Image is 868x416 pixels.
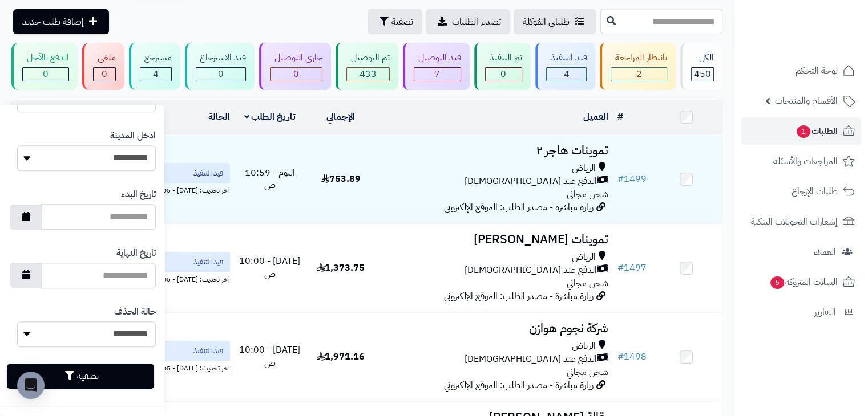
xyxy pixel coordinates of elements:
a: ملغي 0 [80,43,127,90]
div: الكل [691,51,714,64]
label: تاريخ النهاية [116,247,156,260]
span: [DATE] - 10:00 ص [239,254,300,281]
span: 1 [796,125,811,138]
a: العملاء [741,238,861,266]
h3: تموينات [PERSON_NAME] [381,233,608,246]
a: العميل [583,110,608,124]
span: 433 [360,67,377,81]
span: # [617,350,624,364]
h3: تموينات هاجر ٢ [381,144,608,157]
span: 2 [636,67,642,81]
span: شحن مجاني [567,365,608,379]
div: 2 [611,68,667,81]
a: #1497 [617,261,647,275]
span: لوحة التحكم [796,63,838,79]
span: 7 [434,67,440,81]
span: طلبات الإرجاع [792,183,838,199]
div: تم التوصيل [346,51,390,64]
span: الأقسام والمنتجات [775,93,838,109]
a: الإجمالي [326,110,355,124]
span: طلباتي المُوكلة [523,15,570,28]
span: السلات المتروكة [769,274,838,290]
span: المراجعات والأسئلة [773,153,838,169]
a: #1499 [617,172,647,186]
a: قيد الاسترجاع 0 [183,43,257,90]
span: 1,971.16 [317,350,365,364]
span: 4 [153,67,159,81]
a: تاريخ الطلب [244,110,296,124]
a: الكل450 [678,43,725,90]
span: الدفع عند [DEMOGRAPHIC_DATA] [465,175,597,188]
span: # [617,261,624,275]
a: الدفع بالآجل 0 [9,43,80,90]
a: الحالة [208,110,230,124]
span: 4 [563,67,569,81]
span: زيارة مباشرة - مصدر الطلب: الموقع الإلكتروني [444,378,594,392]
div: الدفع بالآجل [22,51,69,64]
div: 4 [547,68,587,81]
a: إضافة طلب جديد [13,9,109,34]
a: تصدير الطلبات [426,9,510,34]
a: جاري التوصيل 0 [257,43,333,90]
div: مسترجع [140,51,172,64]
span: 6 [770,276,785,289]
a: إشعارات التحويلات البنكية [741,208,861,235]
label: حالة الحذف [114,305,156,319]
span: شحن مجاني [567,276,608,290]
div: قيد التنفيذ [546,51,587,64]
span: قيد التنفيذ [193,168,223,179]
a: التقارير [741,299,861,326]
button: تصفية [368,9,422,34]
button: تصفية [7,364,154,389]
span: تصفية [391,15,413,28]
a: قيد التوصيل 7 [401,43,472,90]
span: [DATE] - 10:00 ص [239,343,300,370]
a: مسترجع 4 [127,43,183,90]
span: زيارة مباشرة - مصدر الطلب: الموقع الإلكتروني [444,289,594,303]
span: الطلبات [796,123,838,139]
div: 0 [23,68,68,81]
a: بانتظار المراجعة 2 [597,43,678,90]
a: #1498 [617,350,647,364]
span: # [617,172,624,186]
div: 7 [414,68,461,81]
div: 0 [94,68,115,81]
span: زيارة مباشرة - مصدر الطلب: الموقع الإلكتروني [444,201,594,214]
span: العملاء [814,244,836,260]
label: ادخل المدينة [110,129,156,142]
span: قيد التنفيذ [193,256,223,268]
div: بانتظار المراجعة [611,51,667,64]
span: 0 [500,67,506,81]
span: اليوم - 10:59 ص [245,166,295,193]
a: قيد التنفيذ 4 [533,43,598,90]
div: ملغي [93,51,116,64]
div: قيد الاسترجاع [196,51,247,64]
span: شحن مجاني [567,187,608,201]
div: 4 [140,68,171,81]
span: قيد التنفيذ [193,345,223,357]
div: جاري التوصيل [270,51,322,64]
a: تم التوصيل 433 [333,43,401,90]
span: الرياض [572,251,596,264]
span: الرياض [572,162,596,175]
div: 0 [196,68,246,81]
div: تم التنفيذ [485,51,522,64]
span: الرياض [572,340,596,353]
span: إضافة طلب جديد [22,15,84,28]
span: 1,373.75 [317,261,365,275]
a: طلبات الإرجاع [741,178,861,205]
div: 433 [347,68,389,81]
div: 0 [271,68,322,81]
a: تم التنفيذ 0 [472,43,533,90]
div: قيد التوصيل [414,51,461,64]
a: لوحة التحكم [741,57,861,84]
span: 0 [293,67,299,81]
span: الدفع عند [DEMOGRAPHIC_DATA] [465,264,597,277]
div: 0 [486,68,522,81]
span: تصدير الطلبات [452,15,501,28]
a: المراجعات والأسئلة [741,148,861,175]
span: الدفع عند [DEMOGRAPHIC_DATA] [465,353,597,366]
img: logo-2.png [790,9,857,32]
h3: شركة نجوم هوازن [381,322,608,335]
a: الطلبات1 [741,117,861,145]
